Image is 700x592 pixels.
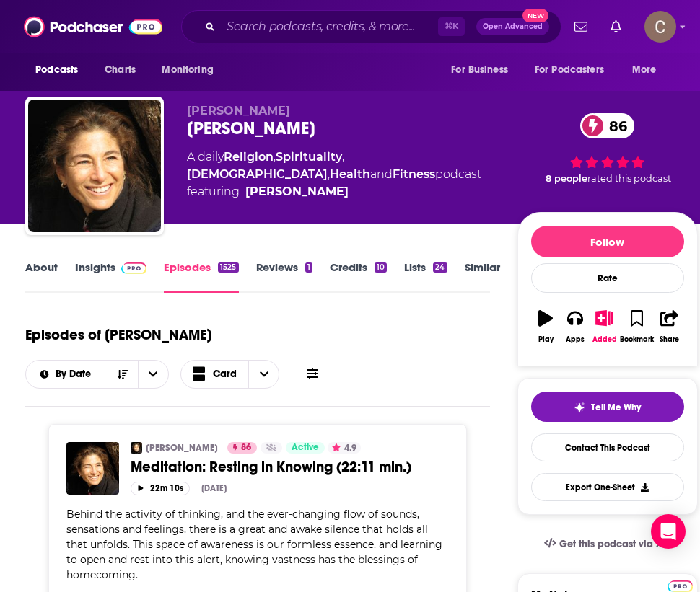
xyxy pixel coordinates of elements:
[138,361,168,388] button: open menu
[218,262,238,273] div: 1525
[187,149,517,200] div: A daily podcast
[531,263,684,293] div: Rate
[187,104,290,118] span: [PERSON_NAME]
[213,369,237,379] span: Card
[619,301,655,353] button: Bookmark
[328,442,361,454] button: 4.9
[587,173,671,184] span: rated this podcast
[292,441,319,455] span: Active
[201,483,227,493] div: [DATE]
[105,60,136,80] span: Charts
[274,150,276,164] span: ,
[651,514,686,549] div: Open Intercom Messenger
[56,369,96,379] span: By Date
[574,402,585,413] img: tell me why sparkle
[525,56,625,84] button: open menu
[121,262,146,274] img: Podchaser Pro
[533,526,683,562] a: Get this podcast via API
[305,262,312,273] div: 1
[483,23,543,30] span: Open Advanced
[108,361,138,388] button: Sort Direction
[590,301,619,353] button: Added
[465,260,500,293] a: Similar
[187,183,517,200] span: featuring
[668,580,693,592] img: Podchaser Pro
[131,442,142,454] img: Tara Brach
[131,458,449,476] a: Meditation: Resting in Knowing (22:11 min.)
[404,260,447,293] a: Lists24
[546,173,587,184] span: 8 people
[438,17,465,36] span: ⌘ K
[181,10,561,43] div: Search podcasts, credits, & more...
[25,326,211,344] h1: Episodes of [PERSON_NAME]
[245,183,349,200] a: Tara Brach
[227,442,257,454] a: 86
[620,335,654,344] div: Bookmark
[538,335,554,344] div: Play
[531,433,684,461] a: Contact This Podcast
[75,260,146,293] a: InsightsPodchaser Pro
[241,441,251,455] span: 86
[342,150,344,164] span: ,
[535,60,604,80] span: For Podcasters
[131,482,190,495] button: 22m 10s
[531,301,561,353] button: Play
[451,60,508,80] span: For Business
[66,508,442,581] span: Behind the activity of thinking, and the ever-changing flow of sounds, sensations and feelings, t...
[146,442,218,454] a: [PERSON_NAME]
[441,56,526,84] button: open menu
[476,18,549,35] button: Open AdvancedNew
[162,60,213,80] span: Monitoring
[95,56,144,84] a: Charts
[25,56,97,84] button: open menu
[276,150,342,164] a: Spirituality
[668,578,693,592] a: Pro website
[622,56,675,84] button: open menu
[433,262,447,273] div: 24
[644,11,676,43] button: Show profile menu
[28,100,161,232] img: Tara Brach
[131,458,411,476] span: Meditation: Resting in Knowing (22:11 min.)
[655,301,684,353] button: Share
[35,60,78,80] span: Podcasts
[187,167,328,181] a: [DEMOGRAPHIC_DATA]
[531,473,684,501] button: Export One-Sheet
[632,60,657,80] span: More
[522,9,548,22] span: New
[393,167,435,181] a: Fitness
[24,13,162,40] img: Podchaser - Follow, Share and Rate Podcasts
[224,150,274,164] a: Religion
[330,260,387,293] a: Credits10
[605,14,627,39] a: Show notifications dropdown
[370,167,393,181] span: and
[559,538,671,550] span: Get this podcast via API
[595,113,634,138] span: 86
[517,104,698,193] div: 86 8 peoplerated this podcast
[531,392,684,422] button: tell me why sparkleTell Me Why
[375,262,387,273] div: 10
[26,369,108,379] button: open menu
[531,226,684,257] button: Follow
[569,14,593,39] a: Show notifications dropdown
[66,442,119,495] img: Meditation: Resting in Knowing (22:11 min.)
[25,260,58,293] a: About
[660,335,679,344] div: Share
[591,402,641,413] span: Tell Me Why
[644,11,676,43] span: Logged in as clay.bolton
[330,167,370,181] a: Health
[644,11,676,43] img: User Profile
[286,442,325,454] a: Active
[566,335,585,344] div: Apps
[180,360,280,389] button: Choose View
[25,360,169,389] h2: Choose List sort
[164,260,238,293] a: Episodes1525
[592,335,617,344] div: Added
[328,167,330,181] span: ,
[152,56,232,84] button: open menu
[580,113,634,138] a: 86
